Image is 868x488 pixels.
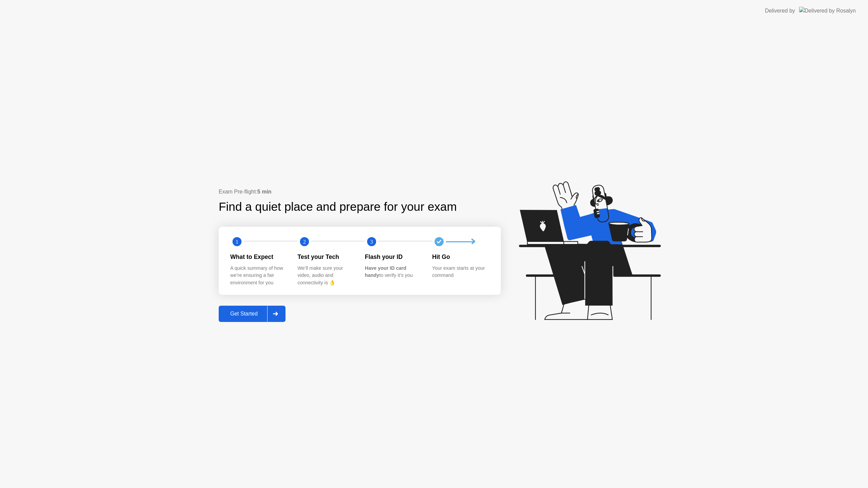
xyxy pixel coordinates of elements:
[365,252,421,261] div: Flash your ID
[370,239,373,245] text: 3
[219,306,285,322] button: Get Started
[221,311,267,317] div: Get Started
[230,265,287,287] div: A quick summary of how we’re ensuring a fair environment for you
[432,265,489,279] div: Your exam starts at your command
[432,252,489,261] div: Hit Go
[219,188,501,196] div: Exam Pre-flight:
[365,265,421,279] div: to verify it’s you
[303,239,305,245] text: 2
[765,7,795,15] div: Delivered by
[236,239,238,245] text: 1
[219,198,458,216] div: Find a quiet place and prepare for your exam
[230,252,287,261] div: What to Expect
[799,7,856,15] img: Delivered by Rosalyn
[298,252,354,261] div: Test your Tech
[298,265,354,287] div: We’ll make sure your video, audio and connectivity is 👌
[365,265,406,278] b: Have your ID card handy
[257,189,272,195] b: 5 min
